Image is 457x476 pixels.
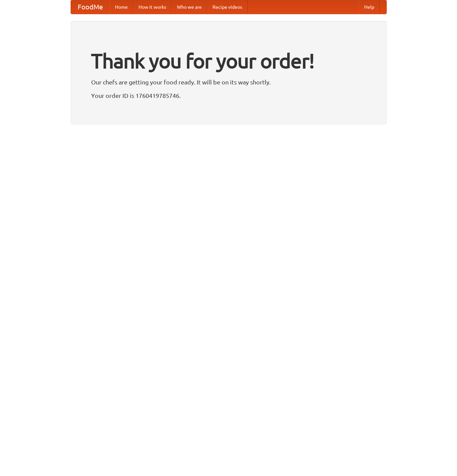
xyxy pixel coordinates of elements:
p: Our chefs are getting your food ready. It will be on its way shortly. [91,77,366,87]
a: Recipe videos [207,0,247,14]
a: FoodMe [71,0,110,14]
a: How it works [133,0,172,14]
p: Your order ID is 1760419785746. [91,90,366,101]
a: Home [110,0,133,14]
a: Help [359,0,380,14]
h1: Thank you for your order! [91,45,366,77]
a: Who we are [172,0,207,14]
